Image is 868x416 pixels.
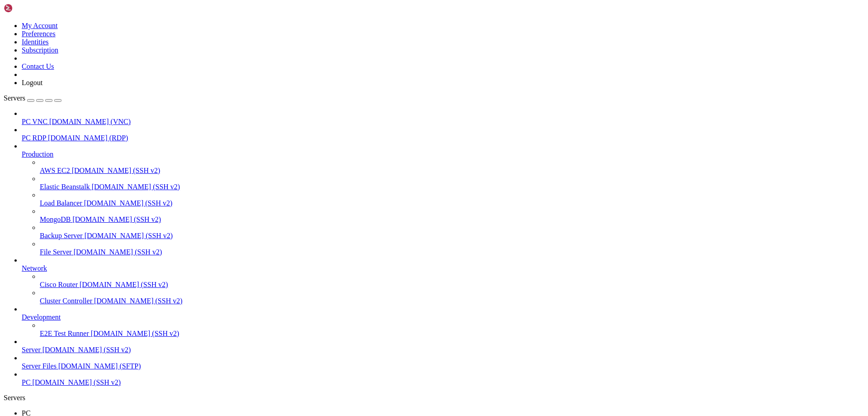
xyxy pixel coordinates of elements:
a: Preferences [22,30,56,38]
span: Servers [4,94,25,102]
span: Cluster Controller [40,297,92,305]
a: Identities [22,38,49,46]
a: Cisco Router [DOMAIN_NAME] (SSH v2) [40,281,864,289]
span: File Server [40,248,72,256]
x-row: FATAL ERROR: Host is unreachable [4,4,750,11]
li: MongoDB [DOMAIN_NAME] (SSH v2) [40,207,864,224]
span: [DOMAIN_NAME] (SSH v2) [85,232,173,239]
span: PC [22,378,31,386]
span: Backup Server [40,232,83,239]
span: [DOMAIN_NAME] (SSH v2) [92,183,180,191]
span: PC RDP [22,134,46,142]
li: Load Balancer [DOMAIN_NAME] (SSH v2) [40,191,864,207]
a: Backup Server [DOMAIN_NAME] (SSH v2) [40,232,864,240]
li: Cisco Router [DOMAIN_NAME] (SSH v2) [40,273,864,289]
li: AWS EC2 [DOMAIN_NAME] (SSH v2) [40,158,864,175]
li: Server Files [DOMAIN_NAME] (SFTP) [22,354,864,370]
span: PC VNC [22,118,47,125]
span: [DOMAIN_NAME] (RDP) [48,134,128,142]
a: PC VNC [DOMAIN_NAME] (VNC) [22,118,864,126]
a: Subscription [22,46,58,54]
a: PC RDP [DOMAIN_NAME] (RDP) [22,134,864,142]
a: Server Files [DOMAIN_NAME] (SFTP) [22,362,864,370]
span: Cisco Router [40,281,78,288]
span: MongoDB [40,215,71,223]
span: Network [22,264,47,272]
li: Server [DOMAIN_NAME] (SSH v2) [22,338,864,354]
span: [DOMAIN_NAME] (SSH v2) [72,167,160,174]
a: Contact Us [22,62,54,70]
span: Server Files [22,362,57,370]
a: Server [DOMAIN_NAME] (SSH v2) [22,346,864,354]
a: Load Balancer [DOMAIN_NAME] (SSH v2) [40,199,864,207]
span: [DOMAIN_NAME] (SSH v2) [84,199,173,207]
li: Cluster Controller [DOMAIN_NAME] (SSH v2) [40,289,864,305]
span: Elastic Beanstalk [40,183,90,191]
li: PC [DOMAIN_NAME] (SSH v2) [22,370,864,387]
span: [DOMAIN_NAME] (SFTP) [58,362,141,370]
a: Development [22,313,864,321]
a: Cluster Controller [DOMAIN_NAME] (SSH v2) [40,297,864,305]
a: Elastic Beanstalk [DOMAIN_NAME] (SSH v2) [40,183,864,191]
span: Server [22,346,41,354]
a: E2E Test Runner [DOMAIN_NAME] (SSH v2) [40,330,864,338]
span: E2E Test Runner [40,330,89,337]
a: PC [DOMAIN_NAME] (SSH v2) [22,378,864,387]
span: [DOMAIN_NAME] (SSH v2) [80,281,168,288]
span: Development [22,313,61,321]
a: Servers [4,94,61,102]
img: Shellngn [4,4,56,13]
li: Elastic Beanstalk [DOMAIN_NAME] (SSH v2) [40,175,864,191]
a: MongoDB [DOMAIN_NAME] (SSH v2) [40,215,864,224]
li: Network [22,256,864,305]
li: Production [22,142,864,256]
li: PC RDP [DOMAIN_NAME] (RDP) [22,126,864,142]
span: [DOMAIN_NAME] (SSH v2) [42,346,131,354]
a: File Server [DOMAIN_NAME] (SSH v2) [40,248,864,256]
div: (0, 1) [4,11,7,19]
span: Production [22,150,53,158]
li: E2E Test Runner [DOMAIN_NAME] (SSH v2) [40,321,864,338]
span: [DOMAIN_NAME] (SSH v2) [74,248,162,256]
li: File Server [DOMAIN_NAME] (SSH v2) [40,240,864,256]
a: Production [22,150,864,158]
li: Backup Server [DOMAIN_NAME] (SSH v2) [40,224,864,240]
span: Load Balancer [40,199,82,207]
span: [DOMAIN_NAME] (VNC) [49,118,131,125]
span: [DOMAIN_NAME] (SSH v2) [33,378,121,386]
span: [DOMAIN_NAME] (SSH v2) [91,330,179,337]
span: [DOMAIN_NAME] (SSH v2) [72,215,161,223]
a: Network [22,264,864,273]
span: [DOMAIN_NAME] (SSH v2) [94,297,183,305]
span: AWS EC2 [40,167,70,174]
a: AWS EC2 [DOMAIN_NAME] (SSH v2) [40,167,864,175]
a: Logout [22,79,42,86]
li: Development [22,305,864,338]
li: PC VNC [DOMAIN_NAME] (VNC) [22,110,864,126]
a: My Account [22,22,58,29]
div: Servers [4,394,864,402]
